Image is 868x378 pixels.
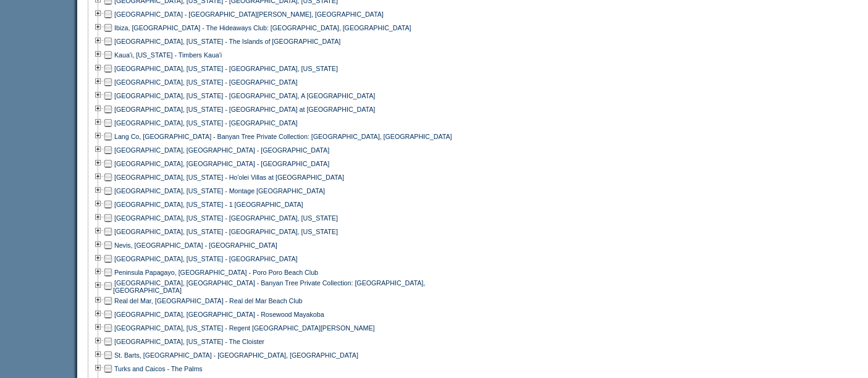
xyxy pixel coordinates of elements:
a: [GEOGRAPHIC_DATA], [US_STATE] - [GEOGRAPHIC_DATA], A [GEOGRAPHIC_DATA] [114,92,375,99]
a: [GEOGRAPHIC_DATA], [US_STATE] - Ho'olei Villas at [GEOGRAPHIC_DATA] [114,174,344,181]
a: [GEOGRAPHIC_DATA], [GEOGRAPHIC_DATA] - [GEOGRAPHIC_DATA] [114,160,329,167]
a: [GEOGRAPHIC_DATA], [US_STATE] - 1 [GEOGRAPHIC_DATA] [114,201,303,208]
a: [GEOGRAPHIC_DATA], [US_STATE] - [GEOGRAPHIC_DATA], [US_STATE] [114,65,338,72]
a: Lang Co, [GEOGRAPHIC_DATA] - Banyan Tree Private Collection: [GEOGRAPHIC_DATA], [GEOGRAPHIC_DATA] [114,133,452,140]
a: [GEOGRAPHIC_DATA], [GEOGRAPHIC_DATA] - Rosewood Mayakoba [114,311,324,318]
a: Kaua'i, [US_STATE] - Timbers Kaua'i [114,51,222,59]
a: [GEOGRAPHIC_DATA], [GEOGRAPHIC_DATA] - Banyan Tree Private Collection: [GEOGRAPHIC_DATA], [GEOGRA... [113,279,425,294]
a: [GEOGRAPHIC_DATA], [US_STATE] - [GEOGRAPHIC_DATA] [114,78,298,86]
a: Nevis, [GEOGRAPHIC_DATA] - [GEOGRAPHIC_DATA] [114,241,277,249]
a: [GEOGRAPHIC_DATA], [US_STATE] - Regent [GEOGRAPHIC_DATA][PERSON_NAME] [114,324,375,332]
a: [GEOGRAPHIC_DATA], [US_STATE] - [GEOGRAPHIC_DATA], [US_STATE] [114,214,338,222]
a: Real del Mar, [GEOGRAPHIC_DATA] - Real del Mar Beach Club [114,297,303,304]
a: St. Barts, [GEOGRAPHIC_DATA] - [GEOGRAPHIC_DATA], [GEOGRAPHIC_DATA] [114,351,358,359]
a: [GEOGRAPHIC_DATA], [US_STATE] - [GEOGRAPHIC_DATA] [114,119,298,127]
a: [GEOGRAPHIC_DATA], [US_STATE] - Montage [GEOGRAPHIC_DATA] [114,187,325,195]
a: [GEOGRAPHIC_DATA], [US_STATE] - The Islands of [GEOGRAPHIC_DATA] [114,38,340,45]
a: [GEOGRAPHIC_DATA], [US_STATE] - The Cloister [114,338,264,345]
a: [GEOGRAPHIC_DATA], [GEOGRAPHIC_DATA] - [GEOGRAPHIC_DATA] [114,146,329,154]
a: [GEOGRAPHIC_DATA], [US_STATE] - [GEOGRAPHIC_DATA] at [GEOGRAPHIC_DATA] [114,106,375,113]
a: Peninsula Papagayo, [GEOGRAPHIC_DATA] - Poro Poro Beach Club [114,269,318,276]
a: [GEOGRAPHIC_DATA], [US_STATE] - [GEOGRAPHIC_DATA], [US_STATE] [114,228,338,235]
a: [GEOGRAPHIC_DATA], [US_STATE] - [GEOGRAPHIC_DATA] [114,255,298,262]
a: [GEOGRAPHIC_DATA] - [GEOGRAPHIC_DATA][PERSON_NAME], [GEOGRAPHIC_DATA] [114,10,384,18]
a: Ibiza, [GEOGRAPHIC_DATA] - The Hideaways Club: [GEOGRAPHIC_DATA], [GEOGRAPHIC_DATA] [114,24,411,31]
a: Turks and Caicos - The Palms [114,365,203,372]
